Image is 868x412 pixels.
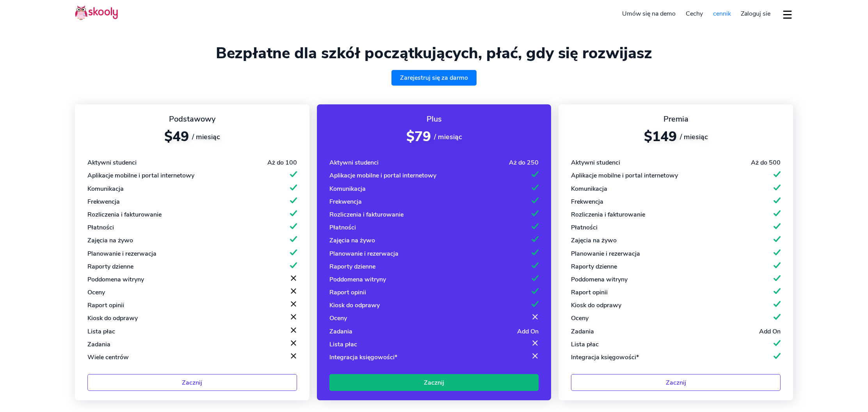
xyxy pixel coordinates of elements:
div: Aktywni studenci [571,158,620,167]
div: Raport opinii [87,301,124,310]
div: Rozliczenia i fakturowanie [571,210,645,219]
div: Frekwencja [87,197,120,206]
div: Komunikacja [571,185,607,193]
span: $79 [406,127,431,146]
a: Zarejestruj się za darmo [391,70,477,86]
div: Aplikacje mobilne i portal internetowy [571,171,678,180]
div: Integracja księgowości* [329,353,397,362]
div: Add On [517,327,539,336]
div: Aplikacje mobilne i portal internetowy [87,171,194,180]
div: Raport opinii [571,288,608,297]
div: Aż do 500 [751,158,781,167]
div: Kiosk do odprawy [571,301,621,310]
div: Plus [329,114,539,124]
div: Płatności [571,223,598,232]
div: Integracja księgowości* [571,353,639,362]
a: cennik [708,7,736,20]
div: Kiosk do odprawy [87,314,138,322]
span: $149 [644,127,677,146]
a: Zaloguj sie [736,7,776,20]
div: Płatności [87,223,114,232]
button: dropdown menu [782,5,793,23]
div: Płatności [329,223,356,232]
div: Zadania [87,340,110,349]
div: Komunikacja [87,185,124,193]
span: / miesiąc [434,132,462,142]
div: Rozliczenia i fakturowanie [329,210,404,219]
a: Zacznij [329,374,539,391]
div: Raporty dzienne [571,262,617,271]
div: Raporty dzienne [329,262,375,271]
a: Zacznij [87,374,297,391]
div: Planowanie i rezerwacja [87,249,157,258]
div: Raporty dzienne [87,262,133,271]
div: Poddomena witryny [329,275,386,284]
div: Zajęcia na żywo [87,236,133,245]
div: Frekwencja [571,197,603,206]
a: Zacznij [571,374,781,391]
div: Planowanie i rezerwacja [571,249,640,258]
img: Skooly [75,5,118,20]
a: Umów się na demo [617,7,681,20]
div: Oceny [87,288,105,297]
div: Aktywni studenci [87,158,137,167]
div: Wiele centrów [87,353,129,362]
div: Lista płac [87,327,115,336]
div: Oceny [329,314,347,322]
div: Frekwencja [329,197,362,206]
div: Zadania [329,327,352,336]
div: Add On [759,327,781,336]
div: Poddomena witryny [571,275,628,284]
h1: Bezpłatne dla szkół początkujących, płać, gdy się rozwijasz [75,44,793,63]
div: Aktywni studenci [329,158,379,167]
div: Lista płac [329,340,357,349]
div: Oceny [571,314,589,322]
div: Aż do 100 [267,158,297,167]
div: Rozliczenia i fakturowanie [87,210,162,219]
div: Aplikacje mobilne i portal internetowy [329,171,436,180]
span: / miesiąc [192,132,220,142]
a: Cechy [681,7,708,20]
div: Planowanie i rezerwacja [329,249,398,258]
span: / miesiąc [680,132,708,142]
div: Zajęcia na żywo [329,236,375,245]
div: Podstawowy [87,114,297,124]
div: Poddomena witryny [87,275,144,284]
span: cennik [713,9,731,18]
div: Zadania [571,327,594,336]
div: Kiosk do odprawy [329,301,380,310]
div: Zajęcia na żywo [571,236,617,245]
span: Zaloguj sie [741,9,770,18]
div: Aż do 250 [509,158,539,167]
div: Raport opinii [329,288,366,297]
span: $49 [164,127,189,146]
div: Lista płac [571,340,599,349]
div: Komunikacja [329,185,366,193]
div: Premia [571,114,781,124]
